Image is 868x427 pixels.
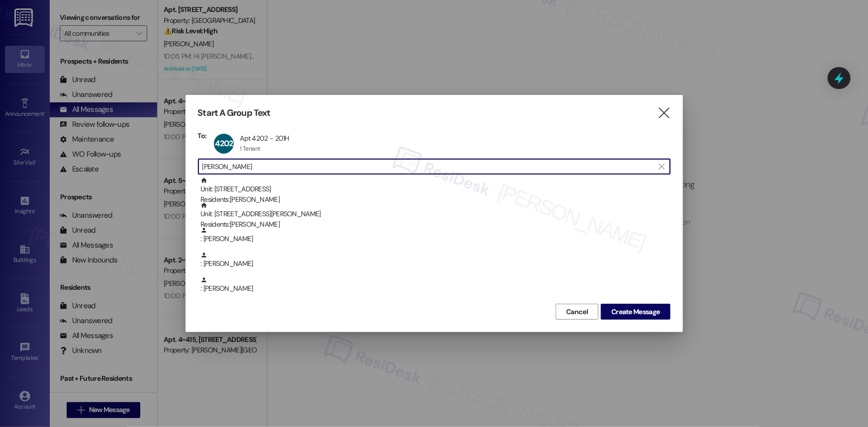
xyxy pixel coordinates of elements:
input: Search for any contact or apartment [202,160,654,173]
div: : [PERSON_NAME] [200,276,671,294]
i:  [657,108,671,118]
div: : [PERSON_NAME] [200,252,671,269]
div: Residents: [PERSON_NAME] [200,219,671,230]
div: Unit: [STREET_ADDRESS][PERSON_NAME]Residents:[PERSON_NAME] [198,202,671,227]
div: Unit: [STREET_ADDRESS]Residents:[PERSON_NAME] [198,177,671,202]
div: : [PERSON_NAME] [200,227,671,244]
div: 1 Tenant [240,145,260,153]
div: Apt 4202 - 201H [240,134,289,143]
div: : [PERSON_NAME] [198,252,671,276]
span: 4202 [215,138,233,149]
h3: To: [198,131,207,140]
span: Create Message [611,307,660,317]
div: Residents: [PERSON_NAME] [200,194,671,205]
span: Cancel [566,307,588,317]
button: Clear text [654,159,670,174]
div: Unit: [STREET_ADDRESS] [200,177,671,205]
button: Cancel [556,304,598,320]
div: : [PERSON_NAME] [198,227,671,252]
div: Unit: [STREET_ADDRESS][PERSON_NAME] [200,202,671,230]
button: Create Message [601,304,670,320]
div: : [PERSON_NAME] [198,276,671,301]
i:  [659,163,665,171]
h3: Start A Group Text [198,107,271,119]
